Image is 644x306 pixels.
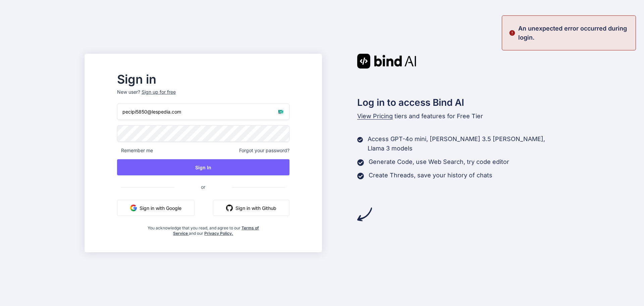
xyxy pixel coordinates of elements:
button: Sign In [117,159,289,175]
p: Generate Code, use Web Search, try code editor [369,157,509,167]
span: or [174,179,232,195]
span: Remember me [117,147,153,154]
div: Sign up for free [142,89,176,95]
a: Terms of Service [173,225,259,236]
p: tiers and features for Free Tier [357,112,560,121]
h2: Sign in [117,74,289,85]
span: View Pricing [357,113,393,120]
span: Forgot your password? [239,147,289,154]
h2: Log in to access Bind AI [357,95,560,110]
img: github [226,205,233,211]
button: Sign in with Google [117,200,195,216]
img: arrow [357,207,372,222]
a: Privacy Policy. [204,231,233,236]
p: Access GPT-4o mini, [PERSON_NAME] 3.5 [PERSON_NAME], Llama 3 models [368,134,559,153]
div: You acknowledge that you read, and agree to our and our [146,221,261,236]
p: Create Threads, save your history of chats [369,171,492,180]
img: alert [509,24,516,42]
img: Bind AI logo [357,54,416,69]
img: google [130,205,137,211]
button: Sign in with Github [213,200,289,216]
input: Login or Email [117,103,289,120]
p: An unexpected error occurred during login. [518,24,632,42]
p: New user? [117,89,289,103]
